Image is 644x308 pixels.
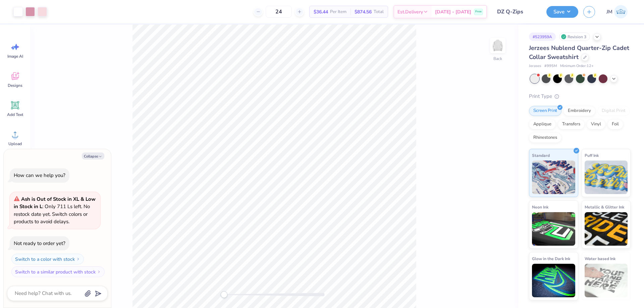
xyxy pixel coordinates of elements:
div: Print Type [529,93,631,100]
div: Back [493,56,502,62]
span: Glow in the Dark Ink [532,255,570,262]
div: Vinyl [587,119,605,129]
img: Glow in the Dark Ink [532,264,575,297]
span: : Only 711 Ls left. No restock date yet. Switch colors or products to avoid delays. [14,196,96,225]
button: Switch to a similar product with stock [11,266,105,277]
span: Image AI [7,54,23,59]
div: How can we help you? [14,172,65,179]
div: # 523959A [529,33,556,41]
img: Back [491,39,504,52]
span: Designs [8,83,22,88]
span: $874.56 [355,8,372,15]
span: [DATE] - [DATE] [435,8,471,15]
input: Untitled Design [492,5,541,18]
span: Jerzees [529,63,541,69]
span: Neon Ink [532,203,548,210]
div: Embroidery [563,106,595,116]
input: – – [266,6,292,18]
div: Not ready to order yet? [14,240,65,247]
span: Metallic & Glitter Ink [585,203,624,210]
img: Neon Ink [532,212,575,246]
div: Screen Print [529,106,561,116]
div: Rhinestones [529,133,561,143]
img: Joshua Macky Gaerlan [614,5,628,18]
button: Switch to a color with stock [11,254,84,264]
span: Add Text [7,112,23,117]
span: Est. Delivery [397,8,423,15]
span: Water based Ink [585,255,615,262]
div: Digital Print [597,106,630,116]
span: Minimum Order: 12 + [560,63,594,69]
div: Foil [607,119,623,129]
span: Standard [532,152,550,159]
img: Switch to a color with stock [76,257,80,261]
strong: Ash is Out of Stock in XL & Low in Stock in L [14,196,96,210]
div: Accessibility label [221,291,227,298]
div: Applique [529,119,556,129]
div: Transfers [558,119,585,129]
img: Switch to a similar product with stock [97,270,101,274]
span: JM [606,8,612,16]
img: Water based Ink [585,264,628,297]
span: Free [475,9,482,14]
span: Per Item [330,8,346,15]
span: Upload [8,141,22,146]
img: Standard [532,161,575,194]
span: Total [374,8,384,15]
div: Revision 3 [559,33,590,41]
span: $36.44 [314,8,328,15]
img: Metallic & Glitter Ink [585,212,628,246]
button: Collapse [82,152,104,160]
span: Puff Ink [585,152,599,159]
span: Jerzees Nublend Quarter-Zip Cadet Collar Sweatshirt [529,44,629,61]
img: Puff Ink [585,161,628,194]
span: # 995M [544,63,557,69]
button: Save [546,6,578,18]
a: JM [603,5,631,18]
